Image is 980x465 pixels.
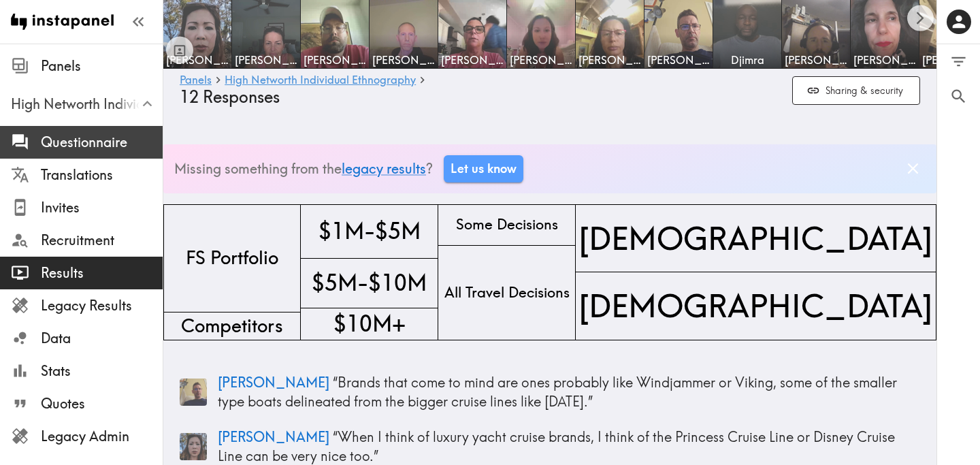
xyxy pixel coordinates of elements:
[218,373,920,411] p: “ Brands that come to mind are ones probably like Windjammer or Viking, some of the smaller type ...
[41,427,163,446] span: Legacy Admin
[180,379,207,406] img: Panelist thumbnail
[304,52,366,67] span: [PERSON_NAME]
[853,52,916,67] span: [PERSON_NAME]
[166,37,193,64] button: Toggle between responses and questions
[937,44,980,79] button: Filter Responses
[576,214,936,263] span: [DEMOGRAPHIC_DATA]
[716,52,779,67] span: Djimra
[41,198,163,217] span: Invites
[41,263,163,283] span: Results
[235,52,297,67] span: [PERSON_NAME]
[41,165,163,185] span: Translations
[218,374,329,391] span: [PERSON_NAME]
[316,213,423,249] span: $1M-$5M
[372,52,435,67] span: [PERSON_NAME]
[331,306,408,342] span: $10M+
[900,156,926,181] button: Dismiss banner
[180,74,212,87] a: Panels
[785,52,847,67] span: [PERSON_NAME]
[11,95,163,114] span: High Networth Individual Ethnography
[647,52,710,67] span: [PERSON_NAME]
[441,52,504,67] span: [PERSON_NAME]
[178,310,286,342] span: Competitors
[453,212,561,238] span: Some Decisions
[183,242,281,274] span: FS Portfolio
[792,76,920,106] button: Sharing & security
[41,57,163,76] span: Panels
[225,74,416,87] a: High Networth Individual Ethnography
[41,231,163,250] span: Recruitment
[578,52,641,67] span: [PERSON_NAME]
[41,362,163,381] span: Stats
[41,329,163,348] span: Data
[218,428,329,445] span: [PERSON_NAME]
[576,281,936,330] span: [DEMOGRAPHIC_DATA]
[309,265,429,301] span: $5M-$10M
[174,159,433,178] p: Missing something from the ?
[937,79,980,114] button: Search
[949,52,968,71] span: Filter Responses
[180,87,280,107] span: 12 Responses
[41,394,163,413] span: Quotes
[41,133,163,152] span: Questionnaire
[907,5,934,31] button: Scroll right
[442,280,572,306] span: All Travel Decisions
[949,87,968,106] span: Search
[166,52,229,67] span: [PERSON_NAME]
[510,52,572,67] span: [PERSON_NAME]
[180,368,920,417] a: Panelist thumbnail[PERSON_NAME] “Brands that come to mind are ones probably like Windjammer or Vi...
[342,160,426,177] a: legacy results
[180,433,207,460] img: Panelist thumbnail
[41,296,163,315] span: Legacy Results
[444,155,523,182] a: Let us know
